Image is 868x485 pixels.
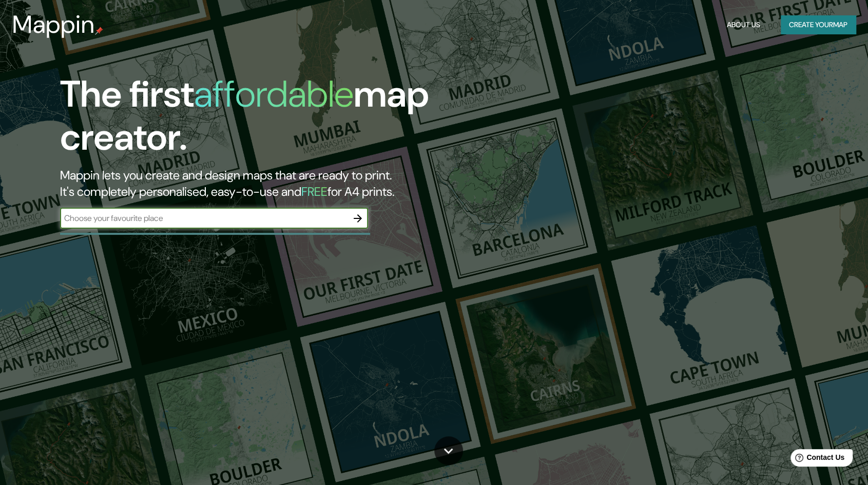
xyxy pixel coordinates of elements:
h5: FREE [301,184,327,199]
h1: The first map creator. [60,73,494,167]
input: Choose your favourite place [60,212,348,224]
h1: affordable [194,70,354,118]
iframe: Help widget launcher [777,445,857,474]
button: Create yourmap [781,15,856,34]
img: mappin-pin [95,27,103,35]
h3: Mappin [12,10,95,39]
h2: Mappin lets you create and design maps that are ready to print. It's completely personalised, eas... [60,167,494,200]
button: About Us [723,15,764,34]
